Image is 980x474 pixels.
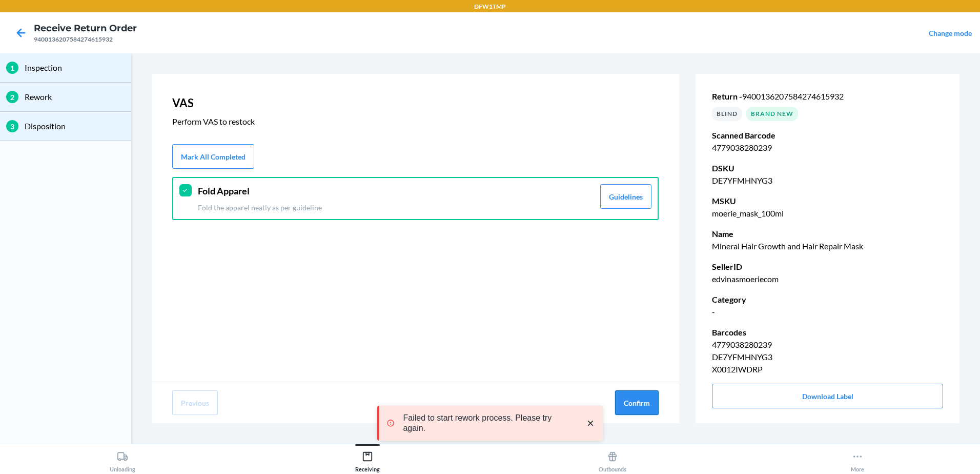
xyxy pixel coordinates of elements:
[585,418,596,428] svg: close toast
[34,35,137,44] div: 9400136207584274615932
[712,228,943,240] p: Name
[712,240,943,252] p: Mineral Hair Growth and Hair Repair Mask
[172,144,254,169] button: Mark All Completed
[198,184,594,198] header: Fold Apparel
[110,447,135,472] div: Unloading
[172,94,659,111] p: VAS
[355,447,380,472] div: Receiving
[712,384,943,408] button: Download Label
[929,29,972,37] a: Change mode
[712,195,943,207] p: MSKU
[712,162,943,174] p: DSKU
[198,202,594,213] p: Fold the apparel neatly as per guideline
[712,174,943,187] p: DE7YFMHNYG3
[25,91,125,103] p: Rework
[712,107,742,121] div: BLIND
[712,90,943,103] p: Return -
[25,120,125,132] p: Disposition
[474,2,506,11] p: DFW1TMP
[735,444,980,472] button: More
[615,390,659,415] button: Confirm
[712,363,943,376] p: X0012IWDRP
[712,273,943,285] p: edvinasmoeriecom
[851,447,864,472] div: More
[712,293,943,306] p: Category
[712,207,943,220] p: moerie_mask_100ml
[403,413,575,433] p: Failed to start rework process. Please try again.
[245,444,490,472] button: Receiving
[600,184,651,209] button: Guidelines
[490,444,735,472] button: Outbounds
[712,351,943,363] p: DE7YFMHNYG3
[712,339,943,351] p: 4779038280239
[25,62,125,74] p: Inspection
[712,142,943,154] p: 4779038280239
[712,261,943,273] p: SellerID
[712,129,943,142] p: Scanned Barcode
[746,107,798,121] div: Brand New
[6,120,18,132] div: 3
[172,390,218,415] button: Previous
[34,22,137,35] h4: Receive Return Order
[6,62,18,74] div: 1
[712,306,943,318] p: -
[172,115,659,128] p: Perform VAS to restock
[742,91,844,101] span: 9400136207584274615932
[712,326,943,339] p: Barcodes
[6,91,18,103] div: 2
[599,447,626,472] div: Outbounds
